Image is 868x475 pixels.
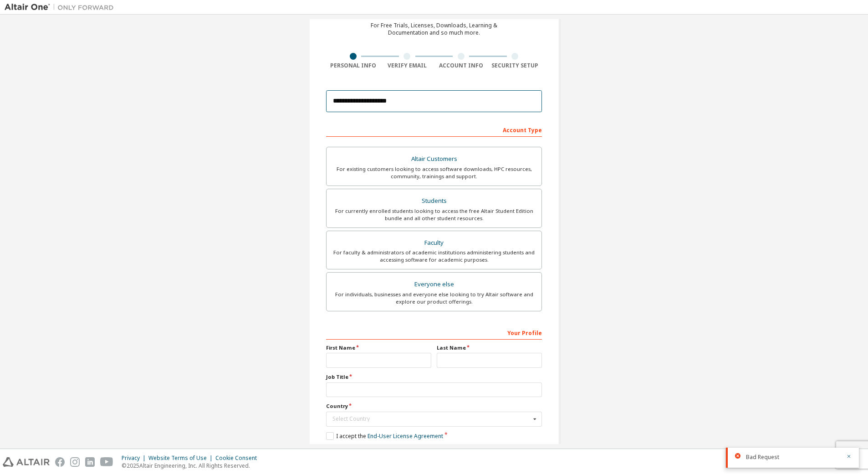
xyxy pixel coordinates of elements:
div: Select Country [332,416,531,422]
label: I accept the [326,432,443,440]
div: For currently enrolled students looking to access the free Altair Student Edition bundle and all ... [332,207,536,222]
div: Faculty [332,237,536,249]
img: linkedin.svg [85,457,95,467]
div: Security Setup [488,62,542,69]
div: Everyone else [332,278,536,291]
div: For faculty & administrators of academic institutions administering students and accessing softwa... [332,249,536,263]
span: Bad Request [746,454,779,461]
div: Website Terms of Use [148,454,215,462]
div: Account Info [434,62,488,69]
label: Country [326,403,542,410]
label: Last Name [437,344,542,351]
p: © 2025 Altair Engineering, Inc. All Rights Reserved. [122,462,262,470]
img: Altair One [5,3,118,12]
div: Personal Info [326,62,380,69]
img: youtube.svg [100,457,113,467]
div: For existing customers looking to access software downloads, HPC resources, community, trainings ... [332,165,536,180]
div: For Free Trials, Licenses, Downloads, Learning & Documentation and so much more. [371,22,497,36]
div: Altair Customers [332,153,536,165]
div: For individuals, businesses and everyone else looking to try Altair software and explore our prod... [332,291,536,305]
div: Privacy [122,454,148,462]
label: First Name [326,344,431,351]
img: altair_logo.svg [3,457,50,467]
div: Students [332,195,536,207]
div: Account Type [326,122,542,137]
div: Your Profile [326,325,542,340]
label: Job Title [326,373,542,381]
div: Cookie Consent [215,454,262,462]
img: instagram.svg [70,457,80,467]
div: Verify Email [380,62,434,69]
img: facebook.svg [55,457,65,467]
a: End-User License Agreement [368,432,443,440]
